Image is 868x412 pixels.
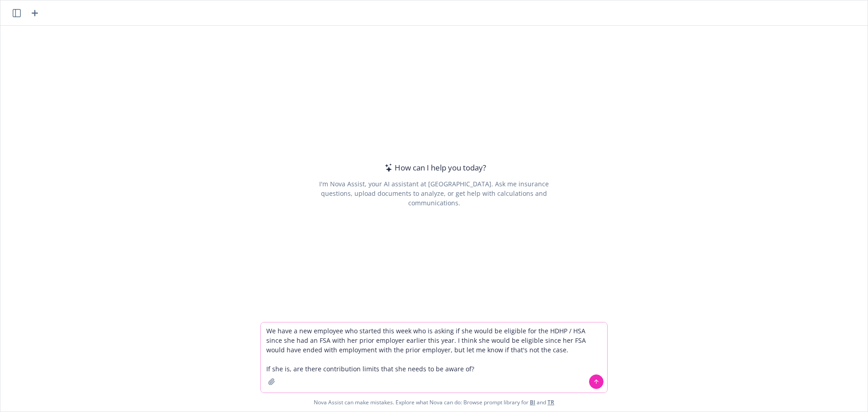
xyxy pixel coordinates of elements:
a: TR [547,398,554,406]
span: Nova Assist can make mistakes. Explore what Nova can do: Browse prompt library for and [4,393,864,412]
textarea: We have a new employee who started this week who is asking if she would be eligible for the HDHP ... [261,322,607,393]
div: How can I help you today? [382,162,486,174]
a: BI [530,398,535,406]
div: I'm Nova Assist, your AI assistant at [GEOGRAPHIC_DATA]. Ask me insurance questions, upload docum... [307,179,561,208]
